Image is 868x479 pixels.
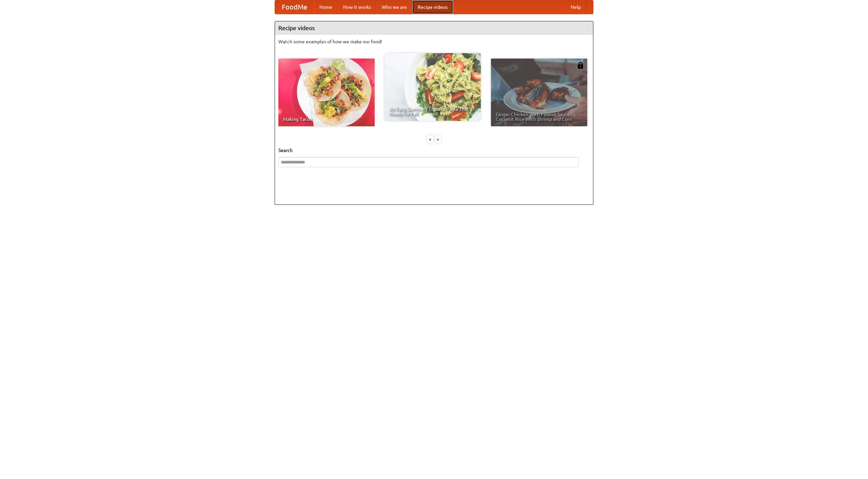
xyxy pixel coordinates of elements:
a: Making Tacos [278,59,375,126]
h4: Recipe videos [275,21,593,35]
a: Who we are [376,0,412,14]
span: An Easy, Summery Tomato Pasta That's Ready for Fall [389,107,476,116]
img: 483408.png [577,62,584,69]
a: Help [565,0,586,14]
span: Making Tacos [283,117,370,122]
a: FoodMe [275,0,314,14]
a: An Easy, Summery Tomato Pasta That's Ready for Fall [384,53,481,121]
p: Watch some examples of how we make our food! [278,38,590,45]
a: Recipe videos [412,0,453,14]
a: Home [314,0,338,14]
div: » [435,135,441,144]
div: « [427,135,433,144]
a: How it works [338,0,376,14]
h5: Search [278,147,590,154]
